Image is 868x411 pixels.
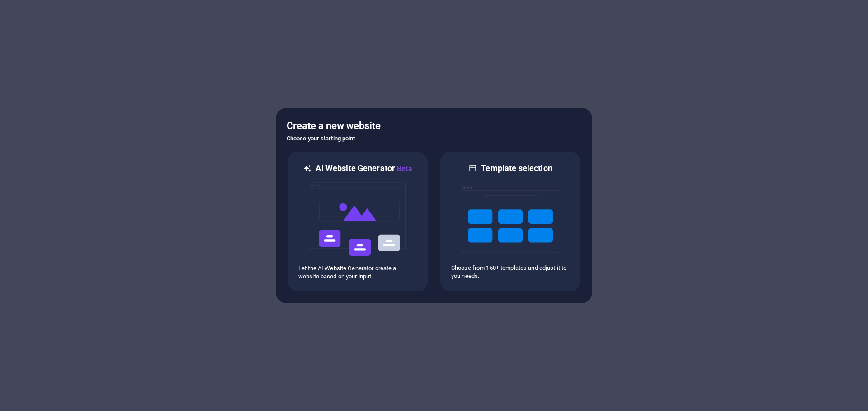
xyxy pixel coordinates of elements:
[481,163,552,174] h6: Template selection
[287,151,429,292] div: AI Website GeneratorBetaaiLet the AI Website Generator create a website based on your input.
[298,264,417,281] p: Let the AI Website Generator create a website based on your input.
[287,119,581,133] h5: Create a new website
[439,151,581,292] div: Template selectionChoose from 150+ templates and adjust it to you needs.
[287,133,581,144] h6: Choose your starting point
[316,163,412,174] h6: AI Website Generator
[451,264,570,280] p: Choose from 150+ templates and adjust it to you needs.
[395,164,412,173] span: Beta
[308,174,407,264] img: ai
